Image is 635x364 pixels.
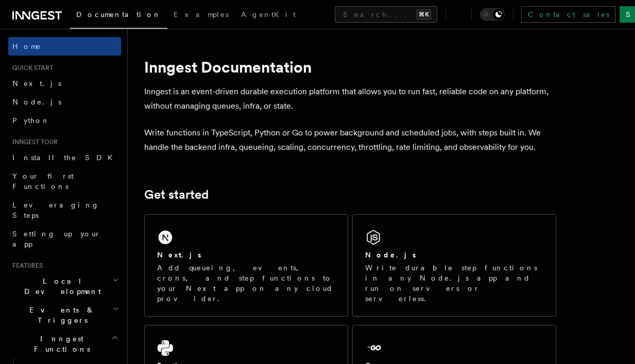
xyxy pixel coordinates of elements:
[8,330,121,358] button: Inngest Functions
[144,84,556,113] p: Inngest is an event-driven durable execution platform that allows you to run fast, reliable code ...
[8,305,112,325] span: Events & Triggers
[480,8,505,21] button: Toggle dark mode
[12,79,61,88] span: Next.js
[8,64,53,72] span: Quick start
[8,224,121,253] a: Setting up your app
[8,37,121,56] a: Home
[144,58,556,76] h1: Inngest Documentation
[241,10,296,19] span: AgentKit
[8,276,112,297] span: Local Development
[235,3,302,28] a: AgentKit
[8,148,121,167] a: Install the SDK
[8,167,121,196] a: Your first Functions
[144,187,209,202] a: Get started
[521,6,615,23] a: Contact sales
[12,201,99,219] span: Leveraging Steps
[352,214,556,317] a: Node.jsWrite durable step functions in any Node.js app and run on servers or serverless.
[12,230,101,248] span: Setting up your app
[167,3,235,28] a: Examples
[8,111,121,130] a: Python
[144,214,348,317] a: Next.jsAdd queueing, events, crons, and step functions to your Next app on any cloud provider.
[174,10,229,19] span: Examples
[8,301,121,330] button: Events & Triggers
[8,74,121,93] a: Next.js
[12,98,61,106] span: Node.js
[8,196,121,224] a: Leveraging Steps
[8,138,58,146] span: Inngest tour
[335,6,437,23] button: Search...⌘K
[12,172,74,190] span: Your first Functions
[157,263,335,304] p: Add queueing, events, crons, and step functions to your Next app on any cloud provider.
[76,10,161,19] span: Documentation
[8,334,111,354] span: Inngest Functions
[144,126,556,154] p: Write functions in TypeScript, Python or Go to power background and scheduled jobs, with steps bu...
[8,262,43,270] span: Features
[70,3,167,29] a: Documentation
[417,9,431,20] kbd: ⌘K
[12,153,119,162] span: Install the SDK
[12,116,50,125] span: Python
[365,250,416,260] h2: Node.js
[12,41,41,51] span: Home
[365,263,543,304] p: Write durable step functions in any Node.js app and run on servers or serverless.
[157,250,201,260] h2: Next.js
[8,93,121,111] a: Node.js
[8,272,121,301] button: Local Development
